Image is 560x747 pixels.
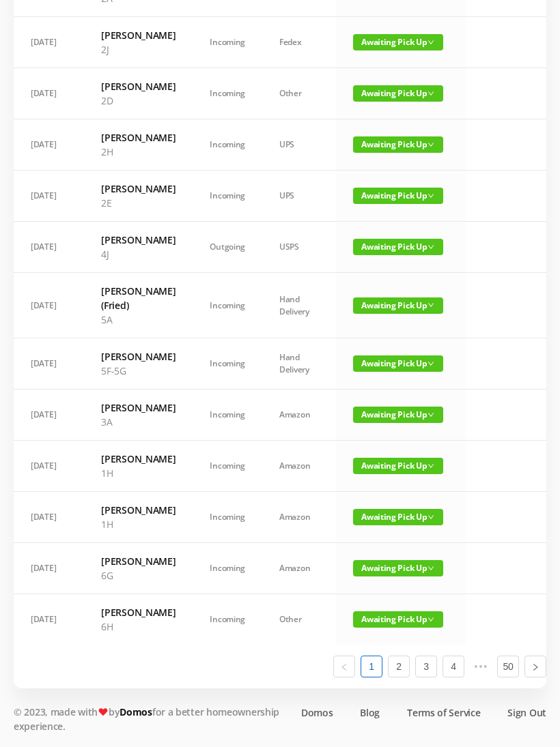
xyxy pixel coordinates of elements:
i: icon: down [428,360,434,367]
li: 4 [443,656,464,677]
h6: [PERSON_NAME] [101,452,176,466]
td: Hand Delivery [262,273,336,338]
td: Outgoing [193,222,262,273]
li: 2 [388,656,410,677]
span: Awaiting Pick Up [353,355,443,372]
a: 4 [443,656,464,677]
h6: [PERSON_NAME] [101,503,176,517]
td: Amazon [262,492,336,543]
i: icon: down [428,244,434,250]
td: UPS [262,171,336,222]
span: Awaiting Pick Up [353,188,443,204]
span: Awaiting Pick Up [353,407,443,423]
span: Awaiting Pick Up [353,136,443,153]
p: 3A [101,415,176,429]
td: UPS [262,119,336,171]
li: 50 [497,656,519,677]
li: Next Page [524,656,546,677]
a: 2 [389,656,409,677]
li: Previous Page [333,656,355,677]
td: Other [262,68,336,119]
td: [DATE] [14,543,84,594]
p: 2J [101,42,176,57]
h6: [PERSON_NAME] [101,554,176,568]
a: Sign Out [507,705,546,720]
p: © 2023, made with by for a better homeownership experience. [14,705,287,733]
h6: [PERSON_NAME] [101,233,176,247]
i: icon: down [428,463,434,469]
p: 1H [101,466,176,480]
h6: [PERSON_NAME] [101,349,176,364]
span: Awaiting Pick Up [353,297,443,314]
h6: [PERSON_NAME] [101,605,176,619]
h6: [PERSON_NAME] [101,400,176,415]
td: Other [262,594,336,645]
td: Fedex [262,17,336,68]
p: 6G [101,568,176,583]
h6: [PERSON_NAME] (Fried) [101,284,176,312]
span: Awaiting Pick Up [353,560,443,576]
td: [DATE] [14,171,84,222]
i: icon: down [428,39,434,46]
td: Incoming [193,390,262,441]
span: Awaiting Pick Up [353,611,443,628]
span: ••• [470,656,492,677]
td: [DATE] [14,273,84,338]
td: [DATE] [14,338,84,390]
td: Incoming [193,171,262,222]
td: [DATE] [14,441,84,492]
span: Awaiting Pick Up [353,458,443,474]
td: [DATE] [14,119,84,171]
td: [DATE] [14,222,84,273]
td: [DATE] [14,17,84,68]
i: icon: right [531,663,540,671]
td: Incoming [193,594,262,645]
h6: [PERSON_NAME] [101,181,176,196]
i: icon: down [428,514,434,521]
a: Domos [301,705,333,720]
td: [DATE] [14,390,84,441]
p: 2E [101,196,176,210]
a: Blog [360,705,380,720]
i: icon: left [340,663,348,671]
td: Incoming [193,119,262,171]
td: USPS [262,222,336,273]
a: Terms of Service [407,705,480,720]
li: Next 5 Pages [470,656,492,677]
td: Amazon [262,543,336,594]
td: Incoming [193,338,262,390]
td: Incoming [193,543,262,594]
p: 6H [101,619,176,634]
h6: [PERSON_NAME] [101,28,176,42]
span: Awaiting Pick Up [353,34,443,50]
span: Awaiting Pick Up [353,509,443,525]
h6: [PERSON_NAME] [101,79,176,93]
p: 2H [101,145,176,159]
a: 3 [416,656,436,677]
td: [DATE] [14,492,84,543]
td: Incoming [193,441,262,492]
i: icon: down [428,565,434,572]
i: icon: down [428,192,434,199]
td: [DATE] [14,68,84,119]
p: 4J [101,247,176,261]
td: Amazon [262,441,336,492]
i: icon: down [428,141,434,148]
p: 1H [101,517,176,531]
td: Incoming [193,68,262,119]
td: Incoming [193,273,262,338]
td: Incoming [193,492,262,543]
td: Incoming [193,17,262,68]
a: 1 [361,656,382,677]
i: icon: down [428,90,434,97]
i: icon: down [428,302,434,308]
p: 5F-5G [101,364,176,378]
td: Hand Delivery [262,338,336,390]
li: 3 [415,656,437,677]
p: 5A [101,312,176,327]
i: icon: down [428,616,434,623]
a: Domos [120,705,152,718]
i: icon: down [428,411,434,418]
p: 2D [101,93,176,108]
h6: [PERSON_NAME] [101,130,176,145]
